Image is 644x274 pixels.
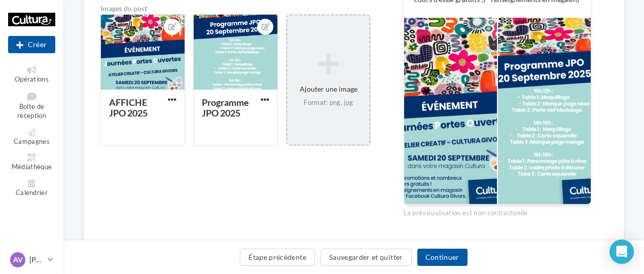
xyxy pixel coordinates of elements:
[8,90,55,122] a: Boîte de réception
[109,97,148,119] div: AFFICHE JPO 2025
[13,255,23,265] span: AV
[8,250,55,269] a: AV [PERSON_NAME]
[29,255,44,265] p: [PERSON_NAME]
[8,36,55,53] div: Nouvelle campagne
[12,163,52,171] span: Médiathèque
[417,249,468,266] button: Continuer
[8,64,55,86] a: Opérations
[610,240,634,264] div: Open Intercom Messenger
[16,188,48,197] span: Calendrier
[17,102,46,120] span: Boîte de réception
[240,249,315,266] button: Étape précédente
[14,137,50,145] span: Campagnes
[100,5,371,12] div: Images du post
[8,151,55,173] a: Médiathèque
[404,205,591,218] div: La prévisualisation est non-contractuelle
[320,249,412,266] button: Sauvegarder et quitter
[15,75,49,83] span: Opérations
[8,126,55,148] a: Campagnes
[8,36,55,53] button: Créer
[8,177,55,199] a: Calendrier
[202,97,249,119] div: Programme JPO 2025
